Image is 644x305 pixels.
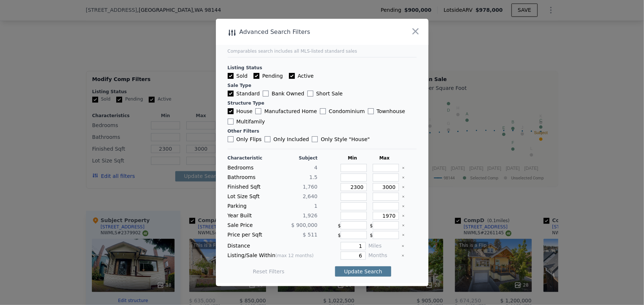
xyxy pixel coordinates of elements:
[402,224,405,227] button: Clear
[228,73,234,79] input: Sold
[228,242,318,250] div: Distance
[228,183,271,191] div: Finished Sqft
[289,73,295,79] input: Active
[228,118,265,125] label: Multifamily
[228,202,271,210] div: Parking
[263,90,304,97] label: Bank Owned
[228,72,248,80] label: Sold
[369,252,399,260] div: Months
[368,108,405,115] label: Townhouse
[370,221,399,229] div: $
[307,90,343,97] label: Short Sale
[216,27,386,37] div: Advanced Search Filters
[369,242,399,250] div: Miles
[402,214,405,217] button: Clear
[265,136,309,143] label: Only Included
[228,136,262,143] label: Only Flips
[228,173,271,182] div: Bathrooms
[255,108,317,115] label: Manufactured Home
[402,205,405,208] button: Clear
[228,136,234,142] input: Only Flips
[307,91,313,97] input: Short Sale
[228,91,234,97] input: Standard
[228,155,271,161] div: Characteristic
[312,136,318,142] input: Only Style "House"
[228,108,234,114] input: House
[228,90,260,97] label: Standard
[402,234,405,236] button: Clear
[309,174,317,180] span: 1.5
[228,252,318,260] div: Listing/Sale Within
[228,65,417,71] div: Listing Status
[255,108,261,114] input: Manufactured Home
[314,165,318,171] span: 4
[228,108,253,115] label: House
[289,72,314,80] label: Active
[253,268,285,275] button: Reset
[320,108,326,114] input: Condominium
[274,155,318,161] div: Subject
[228,164,271,172] div: Bedrooms
[275,253,314,258] span: (max 12 months)
[402,195,405,198] button: Clear
[254,72,283,80] label: Pending
[228,48,417,54] div: Comparables search includes all MLS-listed standard sales
[228,231,271,239] div: Price per Sqft
[228,193,271,201] div: Lot Size Sqft
[402,186,405,189] button: Clear
[228,221,271,229] div: Sale Price
[303,193,317,199] span: 2,640
[402,245,404,248] button: Clear
[370,155,399,161] div: Max
[335,266,391,277] button: Update Search
[291,222,317,228] span: $ 900,000
[370,231,399,239] div: $
[402,166,405,169] button: Clear
[228,119,234,125] input: Multifamily
[254,73,259,79] input: Pending
[303,232,317,238] span: $ 511
[338,231,367,239] div: $
[265,136,271,142] input: Only Included
[338,155,367,161] div: Min
[303,184,317,190] span: 1,760
[228,83,417,88] div: Sale Type
[303,213,317,218] span: 1,926
[368,108,374,114] input: Townhouse
[402,176,405,179] button: Clear
[263,91,269,97] input: Bank Owned
[314,203,318,209] span: 1
[228,128,417,134] div: Other Filters
[338,221,367,229] div: $
[312,136,370,143] label: Only Style " House "
[228,212,271,220] div: Year Built
[228,100,417,106] div: Structure Type
[320,108,365,115] label: Condominium
[402,254,404,257] button: Clear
